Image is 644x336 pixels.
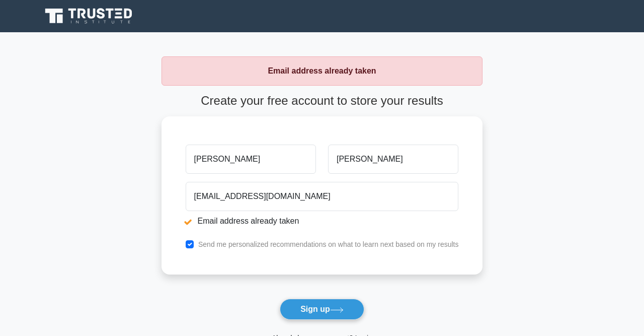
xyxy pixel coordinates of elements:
h4: Create your free account to store your results [162,94,483,108]
strong: Email address already taken [268,66,376,75]
button: Sign up [280,299,364,320]
input: Last name [328,145,458,174]
label: Send me personalized recommendations on what to learn next based on my results [198,240,459,248]
input: First name [186,145,316,174]
input: Email [186,182,459,211]
li: Email address already taken [186,215,459,227]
